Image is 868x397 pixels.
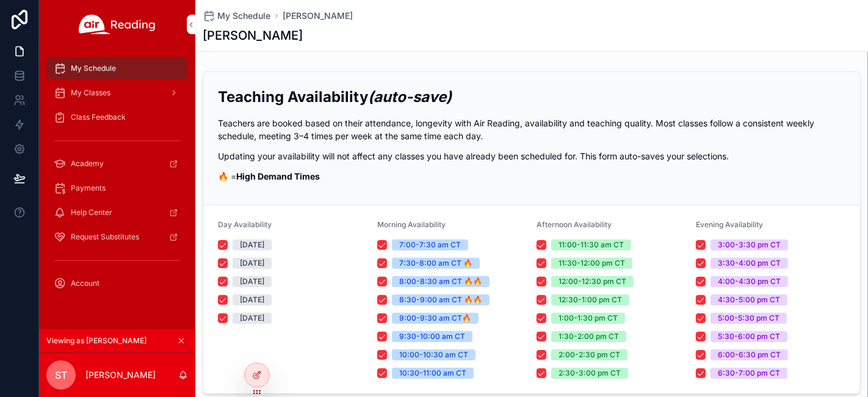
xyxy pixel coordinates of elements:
a: Payments [46,177,188,199]
div: 4:30-5:00 pm CT [718,294,780,305]
div: 6:30-7:00 pm CT [718,368,780,379]
div: 5:30-6:00 pm CT [718,331,780,342]
div: 3:30-4:00 pm CT [718,258,781,269]
div: 11:00-11:30 am CT [559,239,624,250]
div: 5:00-5:30 pm CT [718,313,779,324]
p: 🔥 = [218,170,845,183]
div: 9:30-10:00 am CT [399,331,465,342]
div: 10:30-11:00 am CT [399,368,466,379]
div: [DATE] [240,313,264,324]
a: My Schedule [203,10,270,22]
span: Request Substitutes [71,232,139,242]
div: 2:00-2:30 pm CT [559,349,620,360]
img: App logo [79,15,156,34]
div: 3:00-3:30 pm CT [718,239,781,250]
div: 8:00-8:30 am CT 🔥🔥 [399,276,482,287]
div: [DATE] [240,276,264,287]
div: 7:30-8:00 am CT 🔥 [399,258,472,269]
strong: High Demand Times [236,171,320,181]
div: [DATE] [240,258,264,269]
a: My Classes [46,82,188,104]
span: Evening Availability [696,220,763,229]
div: [DATE] [240,239,264,250]
span: Morning Availability [377,220,446,229]
a: Account [46,272,188,294]
em: (auto-save) [368,88,452,106]
span: My Classes [71,88,110,98]
div: 9:00-9:30 am CT🔥 [399,313,471,324]
span: Day Availability [218,220,272,229]
div: 6:00-6:30 pm CT [718,349,781,360]
div: 12:00-12:30 pm CT [559,276,626,287]
div: 1:00-1:30 pm CT [559,313,618,324]
p: Teachers are booked based on their attendance, longevity with Air Reading, availability and teach... [218,117,845,142]
div: 4:00-4:30 pm CT [718,276,781,287]
span: ST [55,368,67,382]
a: [PERSON_NAME] [283,10,353,22]
span: Help Center [71,208,112,217]
span: Academy [71,159,104,169]
p: [PERSON_NAME] [85,369,156,381]
div: 7:00-7:30 am CT [399,239,461,250]
a: Help Center [46,202,188,224]
div: 8:30-9:00 am CT 🔥🔥 [399,294,482,305]
h1: [PERSON_NAME] [203,27,303,44]
span: Viewing as [PERSON_NAME] [46,336,146,346]
span: My Schedule [71,64,116,73]
div: 12:30-1:00 pm CT [559,294,622,305]
span: Afternoon Availability [537,220,612,229]
div: scrollable content [39,49,195,310]
div: 10:00-10:30 am CT [399,349,468,360]
span: Account [71,279,99,288]
div: [DATE] [240,294,264,305]
div: 2:30-3:00 pm CT [559,368,621,379]
span: My Schedule [217,10,270,22]
a: My Schedule [46,57,188,79]
a: Academy [46,153,188,175]
h2: Teaching Availability [218,87,845,107]
div: 1:30-2:00 pm CT [559,331,619,342]
div: 11:30-12:00 pm CT [559,258,625,269]
span: Payments [71,183,106,193]
p: Updating your availability will not affect any classes you have already been scheduled for. This ... [218,150,845,162]
span: Class Feedback [71,112,126,122]
a: Class Feedback [46,106,188,128]
a: Request Substitutes [46,226,188,248]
